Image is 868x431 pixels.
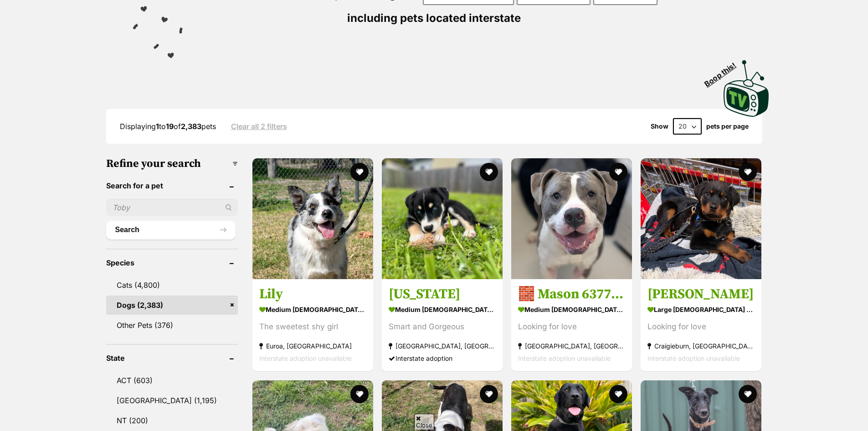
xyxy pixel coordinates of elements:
h3: 🧱 Mason 6377 🧱 [518,286,625,303]
span: Interstate adoption unavailable [518,355,611,363]
span: including pets located interstate [347,11,521,25]
img: Alaska - Siberian Husky x Australian Kelpie Dog [382,158,503,279]
span: Interstate adoption unavailable [259,355,352,363]
a: NT (200) [106,411,238,430]
h3: Refine your search [106,157,238,170]
input: Toby [106,199,238,216]
a: Other Pets (376) [106,316,238,335]
img: PetRescue TV logo [724,60,769,117]
header: Search for a pet [106,182,238,190]
button: favourite [609,385,627,403]
header: Species [106,259,238,267]
button: favourite [609,163,627,181]
strong: medium [DEMOGRAPHIC_DATA] Dog [518,303,625,317]
header: State [106,354,238,362]
a: [US_STATE] medium [DEMOGRAPHIC_DATA] Dog Smart and Gorgeous [GEOGRAPHIC_DATA], [GEOGRAPHIC_DATA] ... [382,279,503,372]
div: Interstate adoption [389,353,496,365]
span: Show [651,123,668,130]
strong: medium [DEMOGRAPHIC_DATA] Dog [259,303,366,317]
a: Cats (4,800) [106,275,238,295]
a: Boop this! [724,52,769,119]
strong: [GEOGRAPHIC_DATA], [GEOGRAPHIC_DATA] [389,340,496,353]
a: [PERSON_NAME] large [DEMOGRAPHIC_DATA] Dog Looking for love Craigieburn, [GEOGRAPHIC_DATA] Inters... [641,279,761,372]
div: Smart and Gorgeous [389,321,496,333]
div: Looking for love [518,321,625,333]
h3: [US_STATE] [389,286,496,303]
a: Lily medium [DEMOGRAPHIC_DATA] Dog The sweetest shy girl Euroa, [GEOGRAPHIC_DATA] Interstate adop... [252,279,373,372]
strong: 1 [156,122,159,131]
button: favourite [480,163,498,181]
h3: Lily [259,286,366,303]
img: Lily - Australian Koolie x Border Collie Dog [252,158,373,279]
strong: medium [DEMOGRAPHIC_DATA] Dog [389,303,496,317]
a: Clear all 2 filters [231,122,287,130]
strong: [GEOGRAPHIC_DATA], [GEOGRAPHIC_DATA] [518,340,625,353]
button: Search [106,221,236,239]
span: Boop this! [703,55,745,88]
span: Displaying to of pets [120,122,216,131]
button: favourite [739,385,757,403]
strong: Craigieburn, [GEOGRAPHIC_DATA] [647,340,755,353]
h3: [PERSON_NAME] [647,286,755,303]
img: 🧱 Mason 6377 🧱 - American Staffordshire Terrier x American Bulldog [511,158,632,279]
strong: 2,383 [181,122,201,131]
label: pets per page [706,123,749,130]
button: favourite [350,163,369,181]
div: Looking for love [647,321,755,333]
button: favourite [739,163,757,181]
img: Cody - Rottweiler Dog [641,158,761,279]
span: Close [414,414,434,430]
button: favourite [350,385,369,403]
strong: large [DEMOGRAPHIC_DATA] Dog [647,303,755,317]
a: ACT (603) [106,371,238,390]
span: Interstate adoption unavailable [647,355,740,363]
a: Dogs (2,383) [106,296,238,315]
strong: Euroa, [GEOGRAPHIC_DATA] [259,340,366,353]
a: 🧱 Mason 6377 🧱 medium [DEMOGRAPHIC_DATA] Dog Looking for love [GEOGRAPHIC_DATA], [GEOGRAPHIC_DATA... [511,279,632,372]
strong: 19 [166,122,174,131]
a: [GEOGRAPHIC_DATA] (1,195) [106,391,238,410]
div: The sweetest shy girl [259,321,366,333]
button: favourite [480,385,498,403]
